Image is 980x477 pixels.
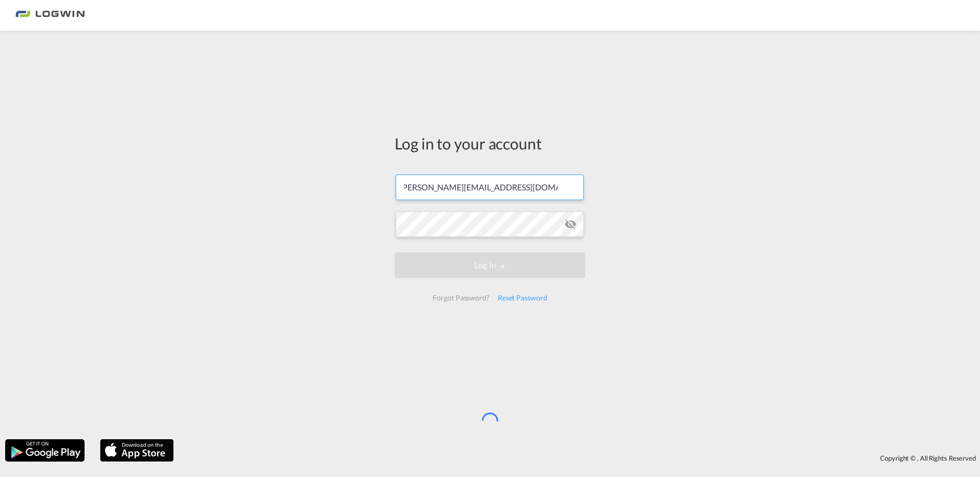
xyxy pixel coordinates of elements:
[428,289,493,307] div: Forgot Password?
[179,449,980,467] div: Copyright © . All Rights Reserved
[395,252,585,278] button: LOGIN
[15,4,85,27] img: 2761ae10d95411efa20a1f5e0282d2d7.png
[396,175,584,200] input: Enter email/phone number
[99,438,175,463] img: apple.png
[564,218,577,230] md-icon: icon-eye-off
[494,289,552,307] div: Reset Password
[4,438,86,463] img: google.png
[395,133,585,154] div: Log in to your account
